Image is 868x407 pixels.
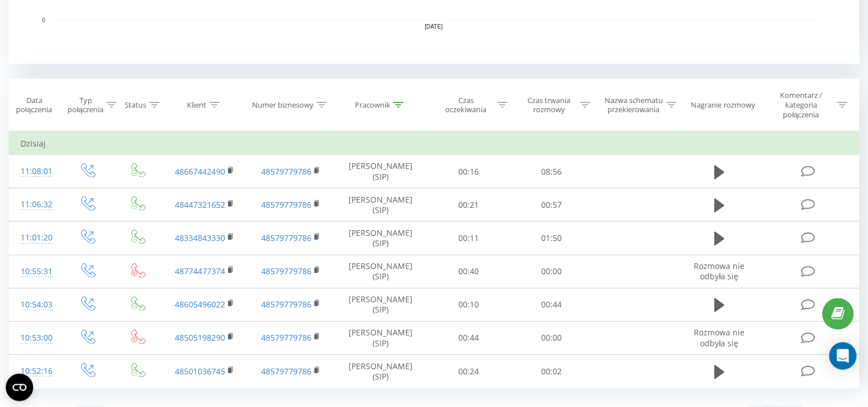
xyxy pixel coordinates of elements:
span: Rozmowa nie odbyła się [694,260,745,282]
div: 11:06:32 [21,193,50,216]
td: 00:40 [427,255,510,288]
text: [DATE] [425,24,443,30]
div: 10:53:00 [21,327,50,349]
a: 48334843330 [175,232,225,243]
span: Rozmowa nie odbyła się [694,327,745,348]
td: 08:56 [510,155,593,188]
td: Dzisiaj [9,132,859,155]
td: 00:10 [427,288,510,321]
td: [PERSON_NAME] (SIP) [334,222,427,255]
div: Nazwa schematu przekierowania [603,96,663,115]
text: 0 [42,17,45,23]
a: 48579779786 [261,266,311,276]
td: 00:21 [427,188,510,222]
div: 10:54:03 [21,294,50,316]
a: 48505198290 [175,332,225,343]
td: [PERSON_NAME] (SIP) [334,288,427,321]
div: Nagranie rozmowy [691,100,755,110]
div: Pracownik [355,100,390,110]
a: 48774477374 [175,266,225,276]
div: Status [125,100,146,110]
div: Numer biznesowy [252,100,314,110]
a: 48447321652 [175,199,225,210]
div: Czas trwania rozmowy [521,96,577,115]
a: 48579779786 [261,366,311,377]
a: 48579779786 [261,332,311,343]
a: 48605496022 [175,299,225,310]
td: 00:44 [427,321,510,354]
td: 00:02 [510,355,593,388]
div: Czas oczekiwania [438,96,494,115]
td: 01:50 [510,222,593,255]
td: [PERSON_NAME] (SIP) [334,255,427,288]
div: Typ połączenia [67,96,103,115]
button: Open CMP widget [6,374,33,401]
td: 00:00 [510,321,593,354]
td: 00:24 [427,355,510,388]
td: [PERSON_NAME] (SIP) [334,355,427,388]
div: 10:52:16 [21,360,50,382]
a: 48667442490 [175,166,225,177]
div: Komentarz / kategoria połączenia [767,90,834,120]
td: 00:16 [427,155,510,188]
a: 48501036745 [175,366,225,377]
td: 00:57 [510,188,593,222]
div: Open Intercom Messenger [829,342,857,370]
div: 11:01:20 [21,227,50,249]
td: [PERSON_NAME] (SIP) [334,321,427,354]
td: 00:44 [510,288,593,321]
a: 48579779786 [261,199,311,210]
div: Data połączenia [9,96,59,115]
td: [PERSON_NAME] (SIP) [334,188,427,222]
div: 11:08:01 [21,160,50,183]
div: Klient [187,100,206,110]
a: 48579779786 [261,166,311,177]
a: 48579779786 [261,232,311,243]
div: 10:55:31 [21,260,50,283]
td: 00:00 [510,255,593,288]
a: 48579779786 [261,299,311,310]
td: 00:11 [427,222,510,255]
td: [PERSON_NAME] (SIP) [334,155,427,188]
